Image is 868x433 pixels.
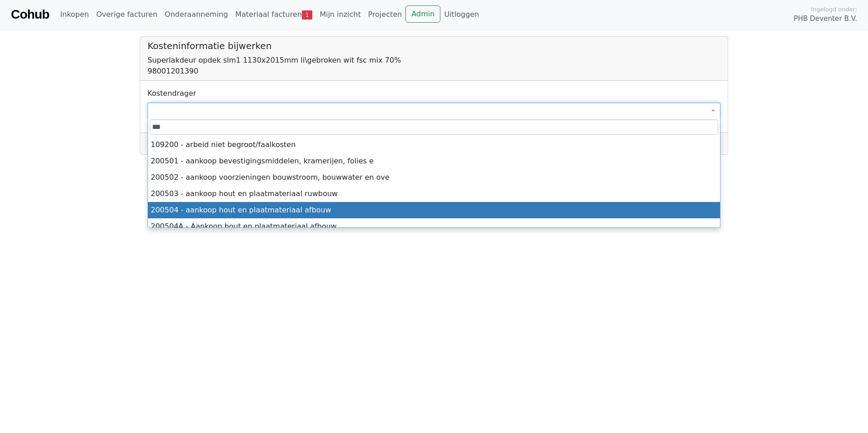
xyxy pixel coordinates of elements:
[232,5,316,24] a: Materiaal facturen1
[148,66,720,77] div: 98001201390
[148,218,720,235] li: 200504A - Aankoop hout en plaatmateriaal afbouw
[794,14,857,24] span: PHB Deventer B.V.
[148,153,720,169] li: 200501 - aankoop bevestigingsmiddelen, kramerijen, folies e
[11,4,49,25] a: Cohub
[148,88,196,99] label: Kostendrager
[161,5,232,24] a: Onderaanneming
[405,5,440,23] a: Admin
[56,5,92,24] a: Inkopen
[302,10,312,20] span: 1
[148,202,720,218] li: 200504 - aankoop hout en plaatmateriaal afbouw
[316,5,365,24] a: Mijn inzicht
[148,169,720,186] li: 200502 - aankoop voorzieningen bouwstroom, bouwwater en ove
[811,5,857,14] span: Ingelogd onder:
[148,55,720,66] div: Superlakdeur opdek slm1 1130x2015mm li\gebroken wit fsc mix 70%
[148,40,720,51] h5: Kosteninformatie bijwerken
[148,186,720,202] li: 200503 - aankoop hout en plaatmateriaal ruwbouw
[440,5,483,24] a: Uitloggen
[148,137,720,153] li: 109200 - arbeid niet begroot/faalkosten
[365,5,406,24] a: Projecten
[93,5,161,24] a: Overige facturen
